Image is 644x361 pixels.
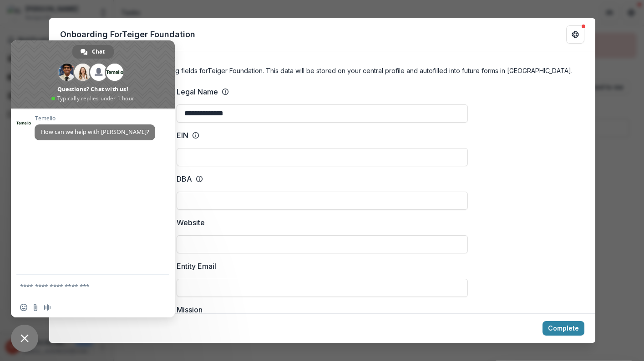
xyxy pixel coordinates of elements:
[41,128,149,136] span: How can we help with [PERSON_NAME]?
[177,261,216,272] p: Entity Email
[177,217,205,228] p: Website
[177,86,218,97] p: Legal Name
[543,321,584,336] button: Complete
[44,304,51,311] span: Audio message
[566,25,584,44] button: Get Help
[72,45,114,59] a: Chat
[177,173,192,184] p: DBA
[177,130,188,141] p: EIN
[35,115,155,122] span: Temelio
[177,304,203,315] p: Mission
[60,28,195,40] p: Onboarding For Teiger Foundation
[64,66,581,75] h4: Please confirm/complete the following fields for Teiger Foundation . This data will be stored on ...
[11,325,38,352] a: Close chat
[20,275,147,297] textarea: Compose your message...
[92,45,105,59] span: Chat
[32,304,39,311] span: Send a file
[20,304,27,311] span: Insert an emoji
